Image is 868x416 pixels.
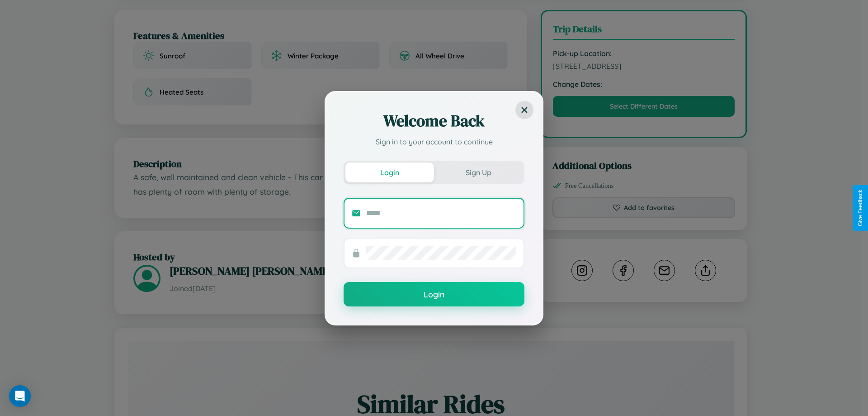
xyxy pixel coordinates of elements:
button: Login [344,282,524,306]
h2: Welcome Back [344,110,524,132]
div: Open Intercom Messenger [9,385,31,407]
p: Sign in to your account to continue [344,136,524,147]
div: Give Feedback [857,190,863,226]
button: Login [345,163,434,182]
button: Sign Up [434,163,523,182]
